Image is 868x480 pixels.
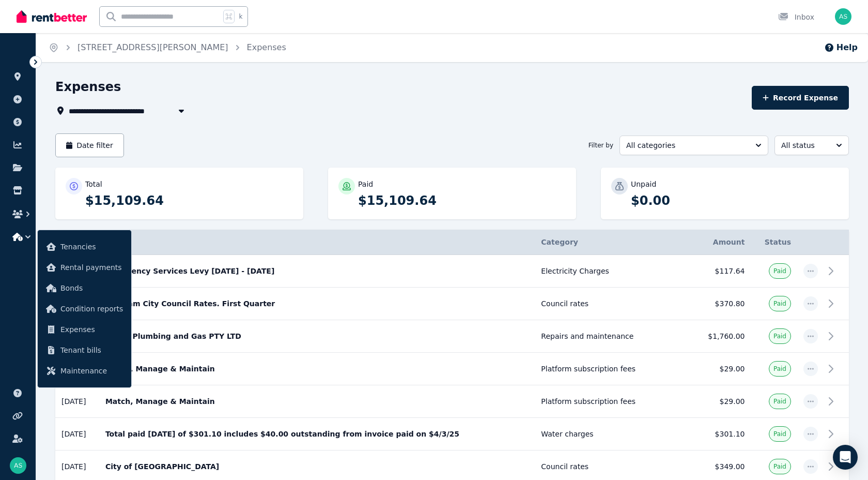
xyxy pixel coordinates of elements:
nav: Breadcrumb [36,33,299,62]
span: Rental payments [60,261,123,274]
p: Total [85,179,102,189]
img: Ann Shircore [835,8,851,25]
div: Inbox [778,12,814,22]
span: Paid [773,267,786,275]
td: Platform subscription fees [535,353,692,385]
span: Tenant bills [60,344,123,356]
p: $0.00 [631,192,839,209]
p: Paid [358,179,373,189]
th: Amount [692,230,751,255]
td: $370.80 [692,288,751,320]
span: Condition reports [60,303,123,315]
a: [STREET_ADDRESS][PERSON_NAME] [78,42,228,52]
span: Bonds [60,282,123,294]
span: All status [781,140,828,151]
td: Water charges [535,418,692,451]
p: Emergency Services Levy [DATE] - [DATE] [105,266,529,276]
p: $15,109.64 [358,192,566,209]
td: $29.00 [692,353,751,385]
span: Expenses [60,323,123,336]
p: Total paid [DATE] of $301.10 includes $40.00 outstanding from invoice paid on $4/3/25 [105,429,529,439]
th: Status [751,230,798,255]
td: Platform subscription fees [535,385,692,418]
a: Tenant bills [42,340,127,361]
span: Paid [773,462,786,471]
span: Paid [773,430,786,438]
span: k [239,12,242,21]
a: Expenses [247,42,286,52]
div: Open Intercom Messenger [833,445,858,470]
td: [DATE] [55,385,99,418]
th: Category [535,230,692,255]
th: Name [99,230,535,255]
button: Record Expense [752,86,849,110]
p: Match, Manage & Maintain [105,396,529,407]
button: All categories [619,136,768,155]
td: Council rates [535,288,692,320]
button: All status [774,136,849,155]
p: Unpaid [631,179,656,189]
span: All categories [626,140,747,151]
a: Maintenance [42,361,127,381]
span: Tenancies [60,241,123,253]
p: Urban Plumbing and Gas PTY LTD [105,331,529,341]
h1: Expenses [55,79,121,95]
a: Rental payments [42,257,127,278]
p: $15,109.64 [85,192,293,209]
button: Help [824,41,858,54]
span: Maintenance [60,365,123,377]
span: Filter by [588,141,613,149]
a: Condition reports [42,298,127,319]
p: Mitcham City Council Rates. First Quarter [105,298,529,309]
td: $117.64 [692,255,751,288]
span: Paid [773,332,786,340]
a: Expenses [42,319,127,340]
a: Bonds [42,278,127,298]
td: Repairs and maintenance [535,320,692,353]
a: Tenancies [42,236,127,257]
button: Date filter [55,133,124,157]
td: $1,760.00 [692,320,751,353]
p: City of [GEOGRAPHIC_DATA] [105,461,529,472]
td: $301.10 [692,418,751,451]
p: Match, Manage & Maintain [105,364,529,374]
span: Paid [773,299,786,308]
img: RentBetter [17,9,87,24]
span: Paid [773,397,786,406]
td: Electricity Charges [535,255,692,288]
td: [DATE] [55,418,99,451]
td: $29.00 [692,385,751,418]
img: Ann Shircore [10,457,26,474]
span: Paid [773,365,786,373]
